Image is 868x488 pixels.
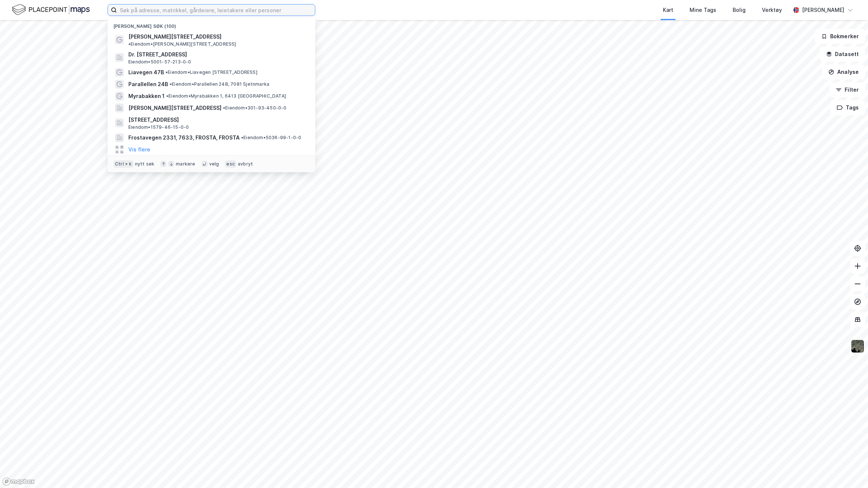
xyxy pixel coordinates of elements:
[128,50,306,59] span: Dr. [STREET_ADDRESS]
[225,160,236,168] div: esc
[128,68,164,77] span: Liavegen 47B
[238,161,253,167] div: avbryt
[166,93,286,99] span: Eiendom • Myrabakken 1, 6413 [GEOGRAPHIC_DATA]
[165,69,257,75] span: Eiendom • Liavegen [STREET_ADDRESS]
[128,80,168,89] span: Parallellen 24B
[241,135,301,141] span: Eiendom • 5036-99-1-0-0
[690,6,716,14] div: Mine Tags
[762,6,782,14] div: Verktøy
[117,4,315,16] input: Søk på adresse, matrikkel, gårdeiere, leietakere eller personer
[170,81,172,87] span: •
[241,135,243,140] span: •
[733,6,746,14] div: Bolig
[223,105,287,111] span: Eiendom • 301-93-450-0-0
[165,69,168,75] span: •
[128,92,165,101] span: Myrabakken 1
[128,115,306,124] span: [STREET_ADDRESS]
[831,452,868,488] div: Kontrollprogram for chat
[128,32,221,41] span: [PERSON_NAME][STREET_ADDRESS]
[108,17,315,31] div: [PERSON_NAME] søk (100)
[128,104,221,112] span: [PERSON_NAME][STREET_ADDRESS]
[128,41,236,47] span: Eiendom • [PERSON_NAME][STREET_ADDRESS]
[128,59,191,65] span: Eiendom • 5001-57-213-0-0
[135,161,155,167] div: nytt søk
[802,6,844,14] div: [PERSON_NAME]
[209,161,219,167] div: velg
[128,133,240,142] span: Frostavegen 2331, 7633, FROSTA, FROSTA
[128,145,150,154] button: Vis flere
[114,160,134,168] div: Ctrl + k
[166,93,168,99] span: •
[176,161,195,167] div: markere
[831,452,868,488] iframe: Chat Widget
[12,3,90,16] img: logo.f888ab2527a4732fd821a326f86c7f29.svg
[663,6,673,14] div: Kart
[128,124,189,130] span: Eiendom • 1579-46-15-0-0
[170,81,269,87] span: Eiendom • Parallellen 24B, 7081 Sjetnmarka
[128,41,131,47] span: •
[223,105,225,111] span: •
